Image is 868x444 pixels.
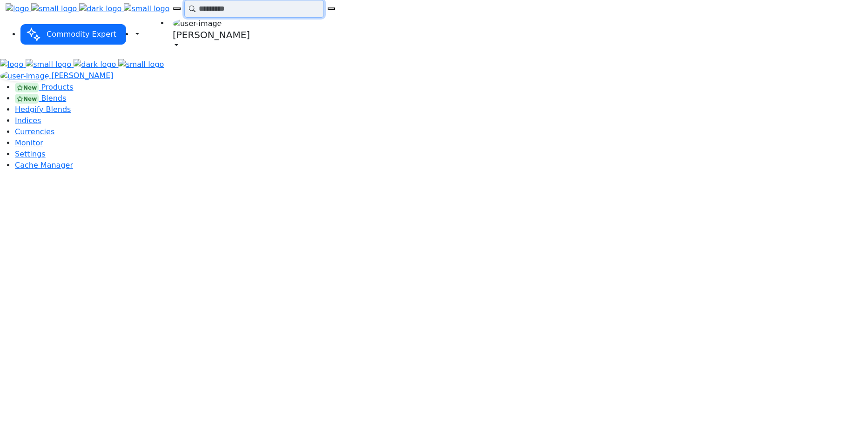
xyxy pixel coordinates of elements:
a: Settings [15,150,46,158]
a: user-image [PERSON_NAME] [169,18,254,52]
img: dark logo [79,3,121,14]
span: [PERSON_NAME] [52,71,114,80]
img: small logo [26,59,71,70]
a: logo small logo [6,4,79,13]
a: dark logo small logo [79,4,169,13]
a: Monitor [15,138,43,147]
img: user-image [173,18,222,29]
a: Indices [15,116,41,125]
a: Currencies [15,127,54,136]
span: Commodity Expert [43,26,120,42]
a: Commodity Expert [20,30,126,39]
a: New Products [15,83,73,91]
h5: [PERSON_NAME] [173,29,250,40]
button: Commodity Expert [20,24,126,45]
img: logo [6,3,29,14]
a: Hedgify Blends [15,105,71,114]
a: dark logo small logo [74,60,164,69]
a: New Blends [15,94,66,103]
img: small logo [124,3,169,14]
img: small logo [118,59,164,70]
div: New [15,94,39,103]
span: Blends [41,94,66,103]
span: Products [41,83,73,91]
div: New [15,83,39,92]
a: Cache Manager [15,161,73,170]
img: dark logo [74,59,116,70]
span: Product Name [4,83,43,90]
img: small logo [31,3,77,14]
